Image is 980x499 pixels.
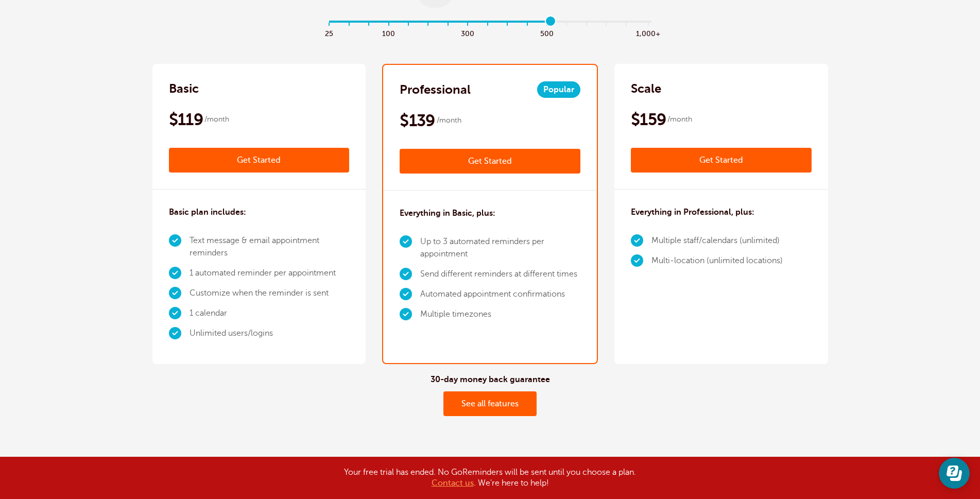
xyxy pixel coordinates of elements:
[379,27,398,39] span: 100
[190,303,350,323] li: 1 calendar
[631,109,666,130] span: $159
[420,232,580,264] li: Up to 3 automated reminders per appointment
[631,206,754,218] h3: Everything in Professional, plus:
[631,80,661,97] h2: Scale
[169,206,246,218] h3: Basic plan includes:
[458,27,477,39] span: 300
[667,113,692,126] span: /month
[432,478,474,488] a: Contact us
[400,149,580,174] a: Get Started
[169,148,350,173] a: Get Started
[437,114,461,127] span: /month
[190,231,350,263] li: Text message & email appointment reminders
[400,110,435,131] span: $139
[420,304,580,324] li: Multiple timezones
[636,27,661,39] span: 1,000+
[537,27,557,39] span: 500
[169,80,199,97] h2: Basic
[400,81,471,98] h2: Professional
[631,148,812,173] a: Get Started
[319,27,339,39] span: 25
[233,467,748,489] div: Your free trial has ended. No GoReminders will be sent until you choose a plan. . We're here to h...
[190,263,350,283] li: 1 automated reminder per appointment
[400,207,495,219] h3: Everything in Basic, plus:
[420,284,580,304] li: Automated appointment confirmations
[537,81,580,98] span: Popular
[443,391,537,416] a: See all features
[939,458,970,489] iframe: Resource center
[651,231,783,251] li: Multiple staff/calendars (unlimited)
[204,113,229,126] span: /month
[431,375,550,385] h4: 30-day money back guarantee
[651,251,783,271] li: Multi-location (unlimited locations)
[190,283,350,303] li: Customize when the reminder is sent
[420,264,580,284] li: Send different reminders at different times
[169,109,203,130] span: $119
[190,323,350,343] li: Unlimited users/logins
